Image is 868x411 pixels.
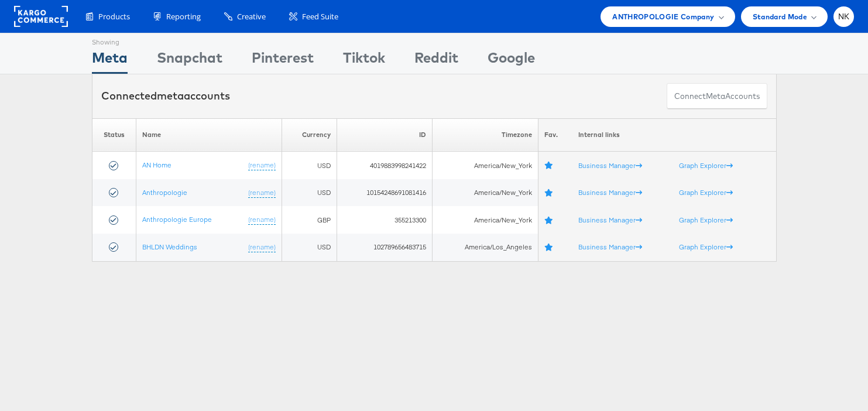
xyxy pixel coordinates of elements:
a: Business Manager [578,188,642,197]
td: America/New_York [433,206,538,234]
a: Business Manager [578,161,642,170]
th: Status [92,118,136,152]
a: Graph Explorer [679,242,733,251]
span: Feed Suite [302,11,338,22]
div: Connected accounts [101,88,230,104]
td: 355213300 [337,206,433,234]
a: Anthropologie Europe [142,215,212,224]
td: America/New_York [433,179,538,207]
span: meta [706,91,725,102]
a: BHLDN Weddings [142,242,197,251]
th: Timezone [433,118,538,152]
td: 10154248691081416 [337,179,433,207]
th: Name [136,118,282,152]
td: 4019883998241422 [337,152,433,179]
td: America/New_York [433,152,538,179]
a: Business Manager [578,215,642,224]
a: (rename) [248,188,276,198]
div: Tiktok [343,47,385,74]
span: meta [157,89,184,102]
div: Pinterest [252,47,314,74]
a: (rename) [248,215,276,225]
span: ANTHROPOLOGIE Company [612,11,714,23]
a: Graph Explorer [679,161,733,170]
span: Reporting [166,11,201,22]
td: USD [282,179,337,207]
a: (rename) [248,160,276,170]
button: ConnectmetaAccounts [667,83,767,109]
a: (rename) [248,242,276,252]
td: 102789656483715 [337,234,433,261]
td: GBP [282,206,337,234]
a: Business Manager [578,242,642,251]
div: Showing [92,33,128,47]
span: Standard Mode [753,11,807,23]
a: Anthropologie [142,188,187,197]
th: Currency [282,118,337,152]
div: Meta [92,47,128,74]
a: Graph Explorer [679,215,733,224]
th: ID [337,118,433,152]
span: NK [838,13,850,20]
div: Google [488,47,535,74]
span: Products [98,11,130,22]
td: USD [282,152,337,179]
div: Snapchat [157,47,222,74]
div: Reddit [414,47,458,74]
span: Creative [237,11,266,22]
a: AN Home [142,160,171,169]
td: USD [282,234,337,261]
td: America/Los_Angeles [433,234,538,261]
a: Graph Explorer [679,188,733,197]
